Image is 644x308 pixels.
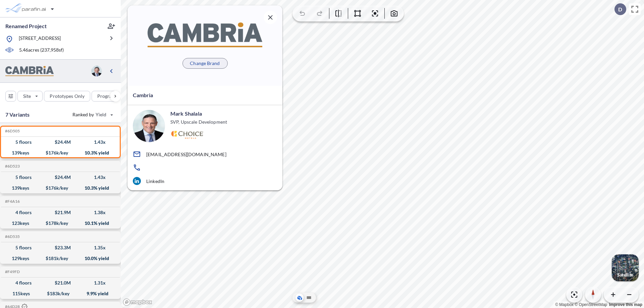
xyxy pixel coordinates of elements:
[170,131,204,139] img: Logo
[91,66,102,76] img: user logo
[609,302,642,307] a: Improve this map
[612,254,639,281] img: Switcher Image
[296,294,304,302] button: Aerial View
[44,91,90,102] button: Prototypes Only
[5,22,47,30] p: Renamed Project
[133,177,277,185] a: LinkedIn
[123,298,152,306] a: Mapbox homepage
[170,110,202,117] p: Mark Shalala
[190,60,220,67] p: Change Brand
[92,91,128,102] button: Program
[19,47,64,54] p: 5.46 acres ( 237,958 sf)
[133,91,153,99] p: Cambria
[133,110,165,142] img: user logo
[182,58,228,69] button: Change Brand
[17,91,43,102] button: Site
[97,93,116,100] p: Program
[170,119,227,125] p: SVP, Upscale Development
[133,150,277,158] a: [EMAIL_ADDRESS][DOMAIN_NAME]
[555,302,574,307] a: Mapbox
[612,254,639,281] button: Switcher ImageSatellite
[4,234,20,239] h5: Click to copy the code
[50,93,85,100] p: Prototypes Only
[618,6,622,12] p: D
[23,93,31,100] p: Site
[4,164,20,169] h5: Click to copy the code
[4,269,20,274] h5: Click to copy the code
[5,66,54,76] img: BrandImage
[575,302,607,307] a: OpenStreetMap
[96,111,107,118] span: Yield
[4,129,20,133] h5: Click to copy the code
[19,35,61,43] p: [STREET_ADDRESS]
[146,151,226,157] p: [EMAIL_ADDRESS][DOMAIN_NAME]
[67,109,117,120] button: Ranked by Yield
[148,22,262,47] img: BrandImage
[5,111,30,119] p: 7 Variants
[305,294,313,302] button: Site Plan
[617,272,633,278] p: Satellite
[146,178,164,184] p: LinkedIn
[4,199,20,204] h5: Click to copy the code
